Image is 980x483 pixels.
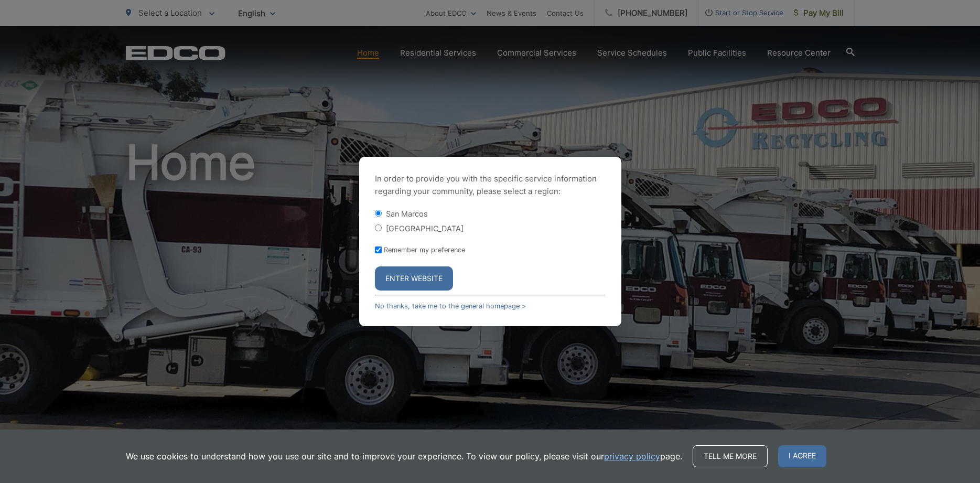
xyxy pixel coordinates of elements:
[384,246,465,254] label: Remember my preference
[778,445,826,467] span: I agree
[386,224,464,233] label: [GEOGRAPHIC_DATA]
[693,445,768,467] a: Tell me more
[604,450,660,463] a: privacy policy
[126,450,682,463] p: We use cookies to understand how you use our site and to improve your experience. To view our pol...
[386,209,428,218] label: San Marcos
[375,173,606,198] p: In order to provide you with the specific service information regarding your community, please se...
[375,266,453,291] button: Enter Website
[375,302,526,310] a: No thanks, take me to the general homepage >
